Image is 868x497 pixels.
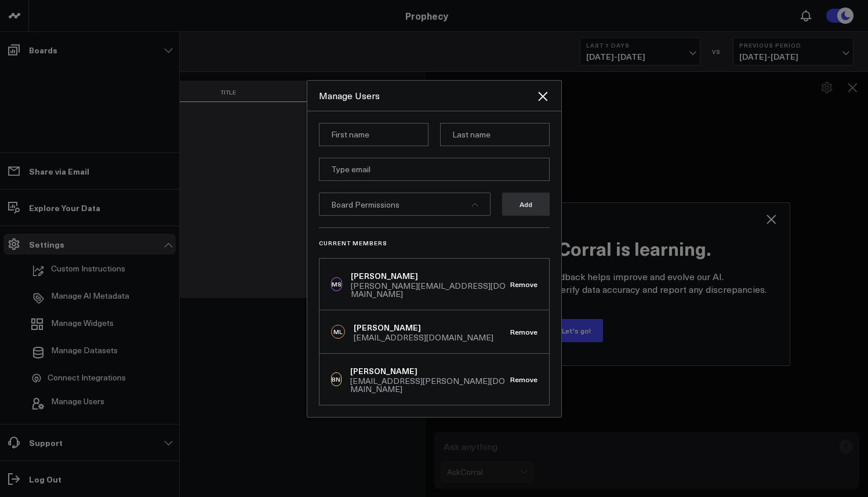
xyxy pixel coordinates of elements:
button: Add [502,193,550,216]
div: BN [331,372,342,386]
button: Remove [510,280,537,288]
button: Remove [510,328,537,336]
div: [PERSON_NAME] [351,270,510,282]
input: Type email [319,158,550,181]
div: [PERSON_NAME] [354,322,493,333]
button: Close [536,89,550,103]
span: Board Permissions [331,199,400,210]
input: Last name [440,123,550,146]
div: [EMAIL_ADDRESS][DOMAIN_NAME] [354,333,493,342]
div: [PERSON_NAME][EMAIL_ADDRESS][DOMAIN_NAME] [351,282,510,298]
div: [EMAIL_ADDRESS][PERSON_NAME][DOMAIN_NAME] [350,377,510,393]
div: Manage Users [319,89,536,102]
div: ML [331,325,345,339]
button: Remove [510,375,537,383]
input: First name [319,123,428,146]
h3: Current Members [319,240,550,246]
div: [PERSON_NAME] [350,365,510,377]
div: MS [331,277,342,291]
